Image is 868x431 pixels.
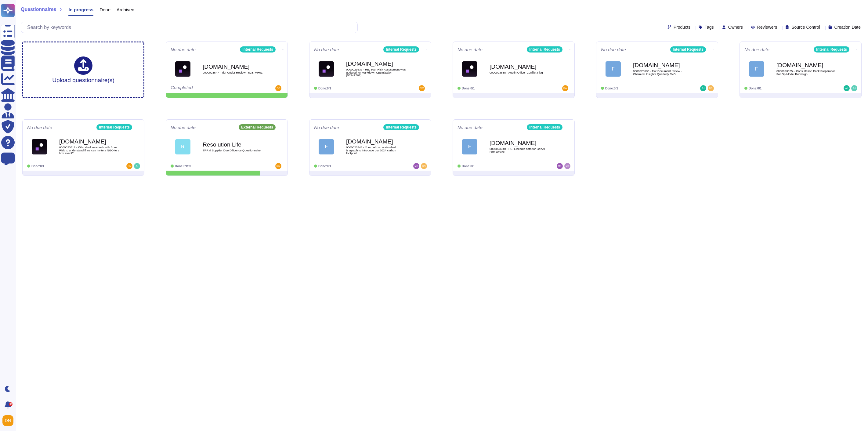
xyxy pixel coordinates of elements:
[557,163,563,169] img: user
[203,71,264,74] span: 0000023647 - Tier Under Review - 5287MR01
[2,415,13,426] img: user
[728,25,743,29] span: Owners
[490,64,551,70] b: [DOMAIN_NAME]
[68,7,93,12] span: In progress
[562,85,568,91] img: user
[314,125,339,130] span: No due date
[99,7,110,12] span: Done
[421,163,427,169] img: user
[605,87,618,90] span: Done: 0/1
[490,147,551,153] span: 0000023340 - RE: Linkedin data for GenAI - Firm advise
[117,7,134,12] span: Archived
[346,139,407,144] b: [DOMAIN_NAME]
[275,85,281,91] img: user
[52,56,114,83] div: Upload questionnaire(s)
[171,85,245,91] div: Completed
[776,62,837,68] b: [DOMAIN_NAME]
[318,165,331,168] span: Done: 0/1
[32,139,47,154] img: Logo
[564,163,570,169] img: user
[700,85,706,91] img: user
[314,47,339,52] span: No due date
[633,62,694,68] b: [DOMAIN_NAME]
[844,85,850,91] img: user
[383,46,419,53] div: Internal Requests
[240,46,276,53] div: Internal Requests
[601,47,626,52] span: No due date
[633,70,694,75] span: 0000023633 - Fw: Document review - Chemical Insights Quarterly CxO
[9,402,13,406] div: 9+
[1,414,18,427] button: user
[458,125,483,130] span: No due date
[59,139,120,144] b: [DOMAIN_NAME]
[59,146,120,155] span: 0000023611 - Who shall we check with from Risk to understand if we can invite a NGO to a firm event?
[134,163,140,169] img: user
[346,146,407,155] span: 0000023348 - Your help on a standard âragraph to introduce our 2024 carbon footprint
[462,165,475,168] span: Done: 0/1
[383,124,419,130] div: Internal Requests
[171,125,196,130] span: No due date
[606,61,621,77] div: F
[27,125,52,130] span: No due date
[705,25,714,29] span: Tags
[462,61,477,77] img: Logo
[175,61,190,77] img: Logo
[834,25,861,29] span: Creation Date
[171,47,196,52] span: No due date
[757,25,777,29] span: Reviewers
[96,124,132,130] div: Internal Requests
[851,85,857,91] img: user
[674,25,690,29] span: Products
[21,7,56,12] span: Questionnaires
[708,85,714,91] img: user
[490,71,551,74] span: 0000023638 - Austin Office- Conflict Flag
[203,149,264,152] span: TPRM Supplier Due Diligence Questionnaire
[413,163,419,169] img: user
[814,46,849,53] div: Internal Requests
[175,139,190,154] div: R
[318,87,331,90] span: Done: 0/1
[670,46,706,53] div: Internal Requests
[419,85,425,91] img: user
[346,68,407,77] span: 0000023637 - RE: Your Risk Assessment was updated for Markdown Optimization (5334FZ01)
[490,140,551,146] b: [DOMAIN_NAME]
[203,142,264,147] b: Resolution Life
[791,25,820,29] span: Source Control
[239,124,276,130] div: External Requests
[744,47,769,52] span: No due date
[458,47,483,52] span: No due date
[275,163,281,169] img: user
[319,61,334,77] img: Logo
[527,46,562,53] div: Internal Requests
[527,124,562,130] div: Internal Requests
[776,70,837,75] span: 0000023625 – Consultation Pack Preparation For Op Model Redesign
[462,139,477,154] div: F
[24,22,357,33] input: Search by keywords
[462,87,475,90] span: Done: 0/1
[319,139,334,154] div: F
[749,61,764,77] div: F
[203,64,264,70] b: [DOMAIN_NAME]
[749,87,761,90] span: Done: 0/1
[175,165,191,168] span: Done: 69/89
[126,163,132,169] img: user
[31,165,44,168] span: Done: 0/1
[346,61,407,67] b: [DOMAIN_NAME]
